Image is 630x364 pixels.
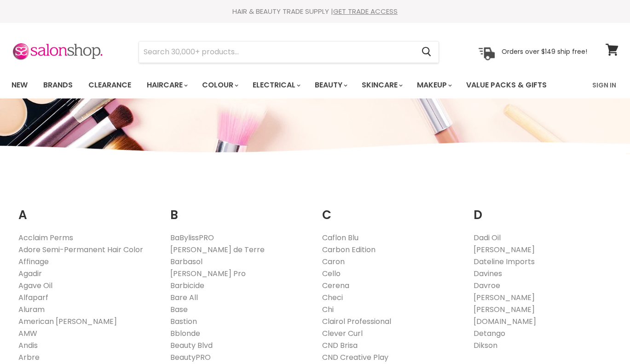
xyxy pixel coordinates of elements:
a: Caflon Blu [322,232,358,243]
a: Dateline Imports [474,256,535,267]
a: Aluram [18,304,45,315]
a: CND Brisa [322,340,358,351]
a: Clearance [81,75,138,95]
h2: A [18,194,156,225]
a: Cello [322,268,341,279]
button: Search [414,41,439,63]
a: Andis [18,340,38,351]
a: [PERSON_NAME] Pro [170,268,246,279]
a: New [5,75,35,95]
a: Beauty [308,75,353,95]
a: CND Creative Play [322,352,388,363]
a: Cerena [322,280,349,291]
a: Brands [36,75,80,95]
a: Beauty Blvd [170,340,213,351]
h2: D [474,194,612,225]
a: Clever Curl [322,328,363,339]
a: Affinage [18,256,49,267]
a: BaBylissPRO [170,232,214,243]
h2: C [322,194,460,225]
input: Search [139,41,414,63]
a: American [PERSON_NAME] [18,316,117,327]
a: Makeup [410,75,457,95]
a: [PERSON_NAME] [474,244,535,255]
a: Davines [474,268,502,279]
a: Dadi Oil [474,232,501,243]
h2: B [170,194,308,225]
a: Bare All [170,292,198,303]
a: Base [170,304,188,315]
a: Sign In [587,75,622,95]
a: [PERSON_NAME] [474,292,535,303]
a: [PERSON_NAME] [474,304,535,315]
ul: Main menu [5,72,570,98]
a: Barbicide [170,280,204,291]
p: Orders over $149 ship free! [502,47,587,56]
a: AMW [18,328,37,339]
a: Colour [195,75,244,95]
a: Bblonde [170,328,200,339]
a: Skincare [355,75,408,95]
a: Caron [322,256,345,267]
a: Clairol Professional [322,316,391,327]
form: Product [139,41,439,63]
a: Checi [322,292,343,303]
a: Carbon Edition [322,244,376,255]
a: [PERSON_NAME] de Terre [170,244,265,255]
a: Detango [474,328,505,339]
a: Haircare [140,75,193,95]
a: Davroe [474,280,500,291]
a: BeautyPRO [170,352,211,363]
a: Alfaparf [18,292,48,303]
a: Arbre [18,352,40,363]
a: Acclaim Perms [18,232,73,243]
a: Agave Oil [18,280,52,291]
a: Chi [322,304,334,315]
a: Dikson [474,340,497,351]
a: Bastion [170,316,197,327]
a: Barbasol [170,256,202,267]
a: GET TRADE ACCESS [333,6,398,16]
a: Agadir [18,268,42,279]
a: Value Packs & Gifts [459,75,554,95]
a: [DOMAIN_NAME] [474,316,536,327]
a: Electrical [246,75,306,95]
a: Adore Semi-Permanent Hair Color [18,244,143,255]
